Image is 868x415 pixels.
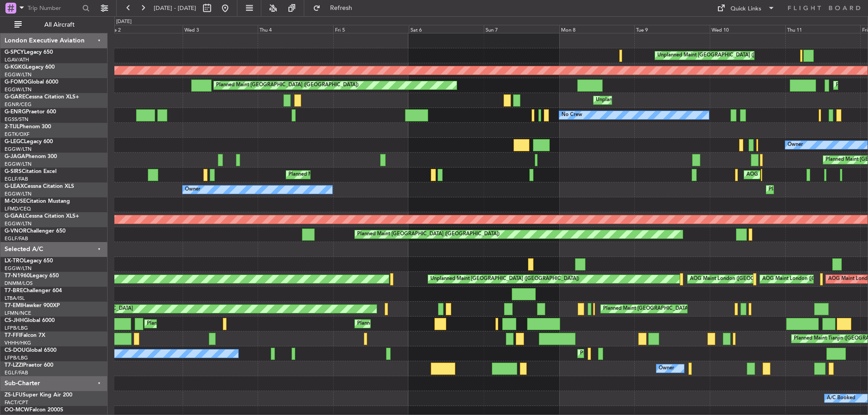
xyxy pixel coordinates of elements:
span: G-LEAX [5,184,24,189]
a: EGGW/LTN [5,71,32,78]
span: LX-TRO [5,258,24,264]
div: A/C Booked [827,392,855,405]
div: Thu 4 [258,25,333,33]
div: AOG Maint [PERSON_NAME] [746,168,815,182]
a: G-SIRSCitation Excel [5,169,57,174]
span: G-SIRS [5,169,22,174]
span: 2-TIJL [5,124,19,130]
a: G-LEAXCessna Citation XLS [5,184,74,189]
a: EGGW/LTN [5,191,32,197]
input: Trip Number [28,1,80,15]
div: Unplanned Maint [GEOGRAPHIC_DATA] ([GEOGRAPHIC_DATA]) [430,272,579,286]
a: OO-MCWFalcon 2000S [5,407,63,413]
a: CS-JHHGlobal 6000 [5,318,55,323]
span: Refresh [322,5,360,11]
span: G-KGKG [5,65,26,70]
span: G-SPCY [5,50,24,55]
a: T7-FFIFalcon 7X [5,333,45,338]
div: Tue 2 [107,25,183,33]
div: Wed 10 [710,25,785,33]
a: LFPB/LBG [5,354,28,361]
span: G-LEGC [5,139,24,145]
a: LX-TROLegacy 650 [5,258,53,264]
span: G-GARE [5,94,25,100]
a: EGGW/LTN [5,220,32,227]
div: No Crew [561,108,582,122]
a: 2-TIJLPhenom 300 [5,124,51,130]
a: G-SPCYLegacy 650 [5,50,53,55]
div: AOG Maint London ([GEOGRAPHIC_DATA]) [762,272,863,286]
div: Thu 11 [785,25,861,33]
div: Mon 8 [559,25,635,33]
a: M-OUSECitation Mustang [5,199,70,204]
div: Tue 9 [634,25,710,33]
a: G-LEGCLegacy 600 [5,139,53,145]
a: LTBA/ISL [5,295,25,302]
div: Quick Links [731,5,761,14]
div: Planned Maint [GEOGRAPHIC_DATA] ([GEOGRAPHIC_DATA]) [357,317,500,331]
div: Planned Maint [GEOGRAPHIC_DATA] ([GEOGRAPHIC_DATA]) [357,228,500,241]
a: T7-EMIHawker 900XP [5,303,60,308]
a: G-GARECessna Citation XLS+ [5,94,79,100]
div: Sun 7 [484,25,559,33]
span: [DATE] - [DATE] [154,4,196,12]
div: Sat 6 [409,25,484,33]
span: CS-JHH [5,318,24,323]
a: LFMD/CEQ [5,205,31,212]
div: AOG Maint London ([GEOGRAPHIC_DATA]) [690,272,791,286]
span: G-JAGA [5,154,25,159]
div: Owner [185,183,200,196]
a: EGSS/STN [5,116,28,123]
a: LGAV/ATH [5,56,29,63]
span: T7-N1960 [5,273,30,279]
a: EGNR/CEG [5,101,32,108]
span: OO-MCW [5,407,29,413]
a: T7-N1960Legacy 650 [5,273,59,279]
span: M-OUSE [5,199,26,204]
div: Owner [788,138,803,152]
a: EGGW/LTN [5,146,32,153]
a: T7-LZZIPraetor 600 [5,363,53,368]
a: DNMM/LOS [5,280,33,287]
span: All Aircraft [24,22,95,28]
span: G-VNOR [5,228,27,234]
span: ZS-LFU [5,392,23,398]
div: Unplanned Maint Chester [596,93,654,107]
div: Owner [659,362,674,375]
span: G-ENRG [5,109,26,115]
span: T7-FFI [5,333,20,338]
a: EGGW/LTN [5,161,32,168]
a: EGLF/FAB [5,235,28,242]
span: CS-DOU [5,348,26,353]
a: CS-DOUGlobal 6500 [5,348,57,353]
div: Planned Maint [GEOGRAPHIC_DATA] ([GEOGRAPHIC_DATA]) [580,347,722,360]
a: G-GAALCessna Citation XLS+ [5,214,79,219]
a: EGGW/LTN [5,265,32,272]
a: G-KGKGLegacy 600 [5,65,55,70]
a: G-ENRGPraetor 600 [5,109,56,115]
div: Wed 3 [183,25,258,33]
a: EGGW/LTN [5,86,32,93]
button: All Aircraft [10,18,98,32]
a: EGLF/FAB [5,176,28,182]
button: Refresh [309,1,363,15]
a: T7-BREChallenger 604 [5,288,62,294]
span: G-GAAL [5,214,25,219]
a: LFPB/LBG [5,325,28,331]
div: Planned Maint [GEOGRAPHIC_DATA] [603,302,689,316]
a: EGLF/FAB [5,369,28,376]
span: T7-LZZI [5,363,23,368]
div: [DATE] [116,18,132,26]
div: Planned Maint [GEOGRAPHIC_DATA] ([GEOGRAPHIC_DATA]) [147,317,289,331]
a: VHHH/HKG [5,340,31,346]
a: G-VNORChallenger 650 [5,228,66,234]
a: G-JAGAPhenom 300 [5,154,57,159]
div: Planned Maint [GEOGRAPHIC_DATA] ([GEOGRAPHIC_DATA]) [216,79,359,92]
span: T7-EMI [5,303,22,308]
div: Planned Maint [GEOGRAPHIC_DATA] ([GEOGRAPHIC_DATA]) [288,168,431,182]
span: G-FOMO [5,79,28,85]
button: Quick Links [712,1,779,15]
a: EGTK/OXF [5,131,29,138]
a: G-FOMOGlobal 6000 [5,79,58,85]
a: FACT/CPT [5,399,28,406]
